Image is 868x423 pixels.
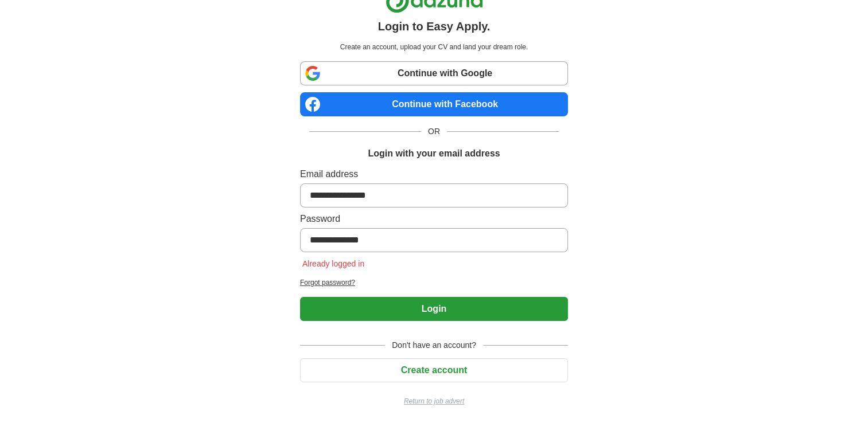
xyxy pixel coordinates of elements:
span: Already logged in [300,259,367,268]
span: OR [421,126,447,138]
a: Continue with Facebook [300,92,568,116]
label: Password [300,212,568,226]
label: Email address [300,167,568,181]
button: Login [300,297,568,321]
a: Forgot password? [300,277,568,288]
button: Create account [300,358,568,382]
a: Return to job advert [300,396,568,406]
a: Continue with Google [300,61,568,85]
p: Create an account, upload your CV and land your dream role. [302,42,566,52]
span: Don't have an account? [385,339,483,351]
h1: Login to Easy Apply. [378,18,491,35]
a: Create account [300,365,568,375]
h1: Login with your email address [368,147,500,160]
